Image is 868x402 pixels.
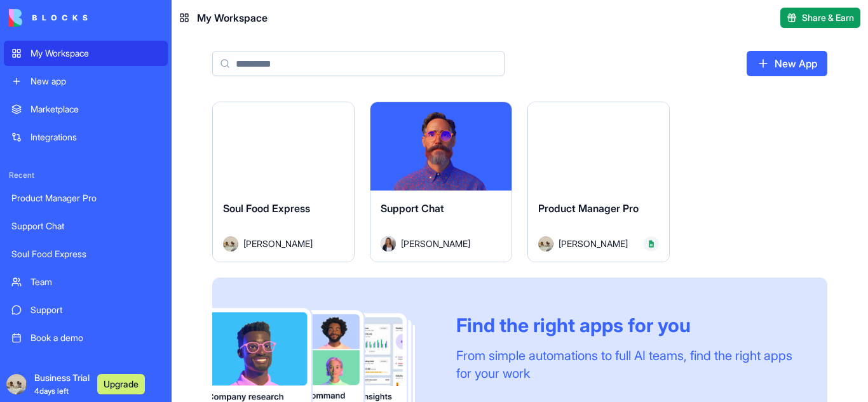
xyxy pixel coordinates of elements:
[34,386,69,396] span: 4 days left
[31,304,160,316] div: Support
[538,236,553,251] img: Avatar
[747,51,827,76] a: New App
[4,325,168,351] a: Book a demo
[31,131,160,144] div: Integrations
[456,314,797,337] div: Find the right apps for you
[802,11,854,24] span: Share & Earn
[9,9,88,27] img: logo
[97,374,145,394] button: Upgrade
[4,69,168,94] a: New app
[401,237,470,250] span: [PERSON_NAME]
[4,124,168,150] a: Integrations
[31,75,160,88] div: New app
[527,102,670,262] a: Product Manager ProAvatar[PERSON_NAME]
[4,185,168,211] a: Product Manager Pro
[223,236,238,251] img: Avatar
[31,332,160,344] div: Book a demo
[381,236,396,251] img: Avatar
[11,248,160,260] div: Soul Food Express
[31,359,160,372] div: Get Started
[31,103,160,116] div: Marketplace
[381,202,444,215] span: Support Chat
[11,192,160,204] div: Product Manager Pro
[11,220,160,232] div: Support Chat
[4,241,168,267] a: Soul Food Express
[31,276,160,288] div: Team
[4,353,168,379] a: Get Started
[370,102,512,262] a: Support ChatAvatar[PERSON_NAME]
[4,297,168,323] a: Support
[212,102,355,262] a: Soul Food ExpressAvatar[PERSON_NAME]
[197,10,268,25] span: My Workspace
[780,8,860,28] button: Share & Earn
[6,374,27,394] img: ACg8ocLnIQHvOGa_YugxY_NqlR3HHRyfTsjddqeMYqQ3jgAJropCHTbp=s96-c
[4,269,168,295] a: Team
[31,47,160,60] div: My Workspace
[559,237,628,250] span: [PERSON_NAME]
[4,213,168,239] a: Support Chat
[34,372,90,397] span: Business Trial
[538,202,639,215] span: Product Manager Pro
[4,41,168,66] a: My Workspace
[4,170,168,180] span: Recent
[648,240,655,248] img: Google_Sheets_logo__2014-2020_dyqxdz.svg
[456,347,797,382] div: From simple automations to full AI teams, find the right apps for your work
[4,97,168,122] a: Marketplace
[223,202,310,215] span: Soul Food Express
[243,237,313,250] span: [PERSON_NAME]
